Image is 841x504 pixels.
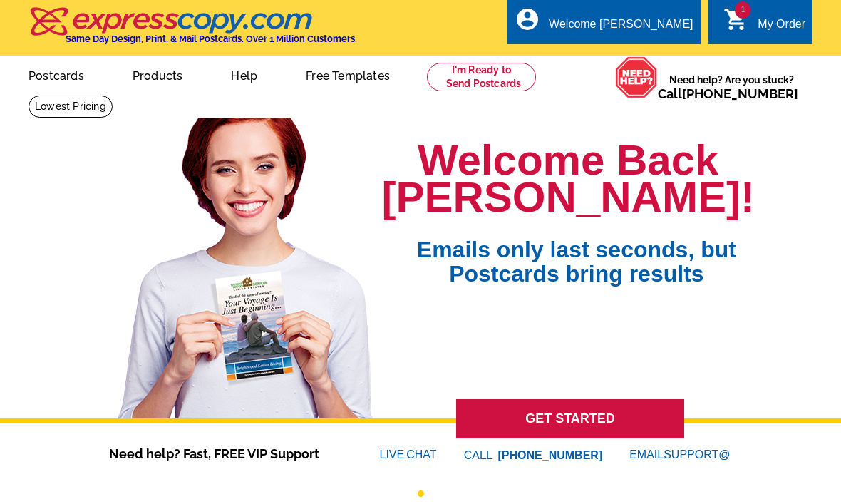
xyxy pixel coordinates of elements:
h1: Welcome Back [PERSON_NAME]! [382,142,755,216]
a: [PHONE_NUMBER] [682,86,798,101]
a: Postcards [6,58,107,91]
h4: Same Day Design, Print, & Mail Postcards. Over 1 Million Customers. [66,34,357,44]
a: LIVECHAT [380,448,437,461]
a: 1 shopping_cart My Order [723,16,805,34]
a: Free Templates [283,58,413,91]
a: Products [110,58,206,91]
font: SUPPORT@ [664,446,732,463]
div: Welcome [PERSON_NAME] [549,18,693,38]
span: Emails only last seconds, but Postcards bring results [398,216,755,286]
i: account_circle [515,6,540,32]
img: help [615,56,658,98]
span: Need help? Are you stuck? [658,73,805,101]
i: shopping_cart [723,6,749,32]
font: LIVE [380,446,407,463]
span: Call [658,86,798,101]
button: 1 of 1 [418,490,424,497]
div: My Order [758,18,805,38]
span: Need help? Fast, FREE VIP Support [109,444,337,463]
a: Same Day Design, Print, & Mail Postcards. Over 1 Million Customers. [29,17,357,44]
a: Help [208,58,280,91]
a: GET STARTED [456,399,684,438]
span: 1 [735,1,750,19]
img: welcome-back-logged-in.png [109,106,382,418]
